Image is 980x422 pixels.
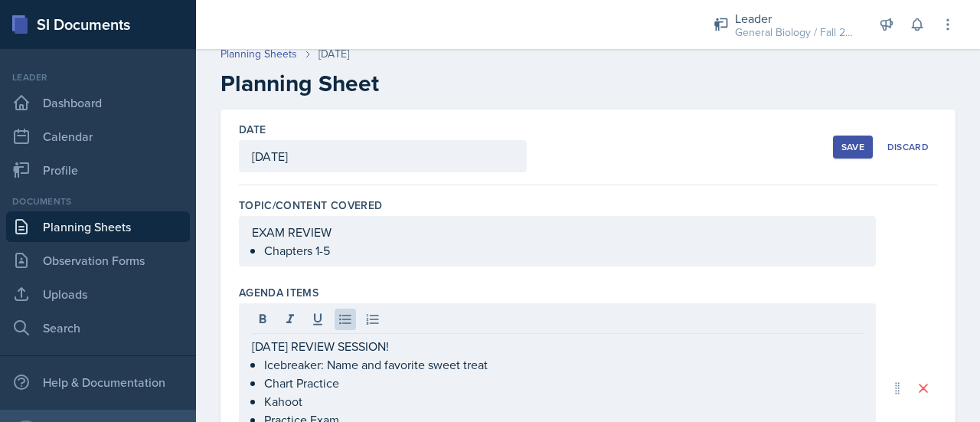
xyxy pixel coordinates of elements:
a: Calendar [6,121,190,152]
a: Dashboard [6,87,190,118]
p: Chapters 1-5 [264,241,863,260]
p: Chart Practice [264,374,863,392]
div: [DATE] [318,46,349,62]
label: Date [239,122,266,137]
p: Kahoot [264,392,863,411]
div: Documents [6,195,190,208]
a: Profile [6,155,190,185]
div: Discard [887,141,929,153]
button: Save [833,136,873,159]
h2: Planning Sheet [220,70,955,97]
a: Planning Sheets [220,46,297,62]
div: Leader [6,70,190,84]
div: Save [841,141,864,153]
div: General Biology / Fall 2025 [735,25,857,41]
div: Help & Documentation [6,367,190,397]
button: Discard [879,136,937,159]
a: Search [6,312,190,343]
label: Agenda items [239,285,318,300]
a: Uploads [6,279,190,309]
p: [DATE] REVIEW SESSION! [252,337,863,355]
a: Planning Sheets [6,211,190,242]
div: Leader [735,9,857,28]
label: Topic/Content Covered [239,198,382,213]
p: Icebreaker: Name and favorite sweet treat [264,355,863,374]
a: Observation Forms [6,245,190,276]
p: EXAM REVIEW [252,223,863,241]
